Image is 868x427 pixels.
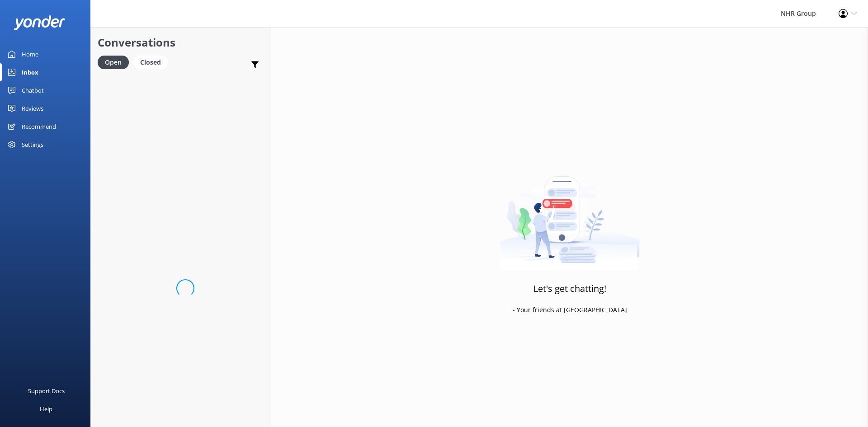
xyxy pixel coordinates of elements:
[22,136,43,154] div: Settings
[28,382,65,400] div: Support Docs
[22,81,44,99] div: Chatbot
[22,45,38,63] div: Home
[22,117,56,136] div: Recommend
[133,57,172,67] a: Closed
[98,34,264,51] h2: Conversations
[98,57,133,67] a: Open
[513,305,627,315] p: - Your friends at [GEOGRAPHIC_DATA]
[133,56,168,69] div: Closed
[533,282,606,296] h3: Let's get chatting!
[500,157,640,270] img: artwork of a man stealing a conversation from at giant smartphone
[40,400,52,418] div: Help
[22,63,38,81] div: Inbox
[98,56,129,69] div: Open
[22,99,43,117] div: Reviews
[14,15,66,30] img: yonder-white-logo.png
